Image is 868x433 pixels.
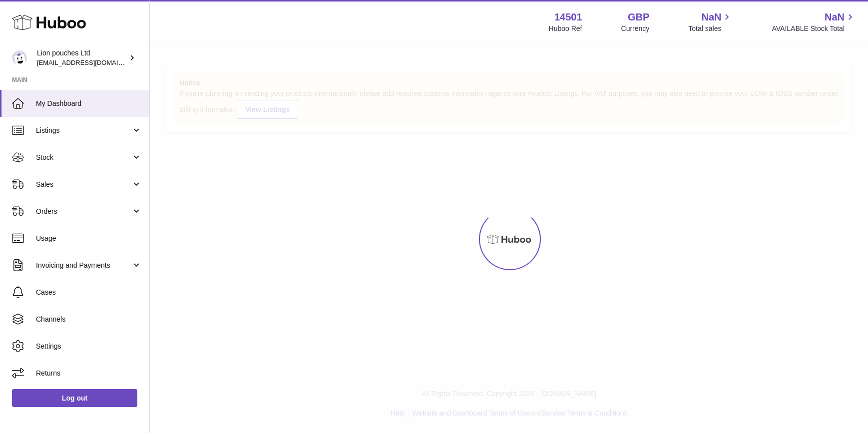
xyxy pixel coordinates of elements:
[36,369,142,378] span: Returns
[12,50,27,65] img: internalAdmin-14501@internal.huboo.com
[701,10,721,24] span: NaN
[772,24,856,33] span: AVAILABLE Stock Total
[37,58,147,66] span: [EMAIL_ADDRESS][DOMAIN_NAME]
[12,389,137,407] a: Log out
[36,261,131,270] span: Invoicing and Payments
[772,10,856,33] a: NaN AVAILABLE Stock Total
[621,24,650,33] div: Currency
[36,207,131,216] span: Orders
[628,10,649,24] strong: GBP
[37,48,127,67] div: Lion pouches Ltd
[36,153,131,162] span: Stock
[36,180,131,189] span: Sales
[825,10,845,24] span: NaN
[36,126,131,135] span: Listings
[554,10,582,24] strong: 14501
[36,234,142,243] span: Usage
[688,10,733,33] a: NaN Total sales
[36,315,142,324] span: Channels
[36,288,142,297] span: Cases
[36,99,142,108] span: My Dashboard
[688,24,733,33] span: Total sales
[36,342,142,351] span: Settings
[549,24,582,33] div: Huboo Ref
